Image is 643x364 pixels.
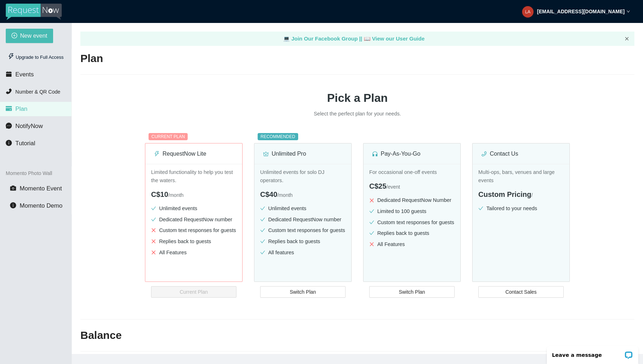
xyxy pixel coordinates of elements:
span: Tutorial [15,140,35,147]
span: Momento Event [20,185,62,192]
span: phone [481,151,487,157]
span: Plan [15,105,28,112]
span: C$10 [151,190,168,198]
span: thunderbolt [8,53,14,60]
button: Current Plan [151,286,236,298]
li: Unlimited events [151,204,236,213]
span: close [369,242,374,247]
li: Dedicated RequestNow Number [369,196,455,204]
p: Select the perfect plan for your needs. [250,110,465,118]
span: / month [277,192,293,198]
button: plus-circleNew event [6,29,53,43]
span: Number & QR Code [15,89,60,95]
div: RequestNow Lite [154,149,234,158]
span: close [151,239,156,244]
span: check [151,206,156,211]
button: Contact Sales [478,286,564,298]
li: Unlimited events [260,204,346,213]
span: close [151,228,156,233]
span: check [478,206,483,211]
a: laptop View our User Guide [364,36,425,42]
h2: Balance [80,328,634,343]
span: close [151,250,156,255]
p: Unlimited events for solo DJ operators. [260,168,346,184]
span: laptop [283,36,290,42]
button: Switch Plan [260,286,346,298]
li: Replies back to guests [151,237,236,246]
span: NotifyNow [15,123,43,129]
span: check [260,239,265,244]
img: RequestNow [6,4,62,20]
li: Limited to 100 guests [369,207,455,216]
span: close [625,37,629,41]
li: Custom text responses for guests [369,218,455,227]
span: Events [15,71,34,78]
li: Replies back to guests [260,237,346,246]
span: / event [386,184,400,190]
span: calendar [6,71,12,77]
span: / month [168,192,184,198]
li: All Features [369,240,455,249]
h2: Plan [80,51,634,66]
span: / [531,192,533,198]
span: message [6,123,12,129]
span: check [260,206,265,211]
span: check [260,217,265,222]
button: Switch Plan [369,286,455,298]
p: Limited functionality to help you test the waters. [151,168,236,184]
li: Replies back to guests [369,229,455,237]
span: down [626,10,630,13]
img: 153c164077e084db511f3cd8ce49a642 [522,6,534,18]
span: credit-card [6,105,12,112]
span: C$40 [260,190,277,198]
h1: Pick a Plan [80,89,634,107]
li: Tailored to your needs [478,204,564,213]
p: Multi-ops, bars, venues and large events [478,168,564,184]
span: thunderbolt [154,151,160,157]
button: close [625,37,629,41]
span: Switch Plan [290,288,316,296]
span: check [151,217,156,222]
div: Upgrade to Full Access [6,50,66,65]
span: C$25 [369,182,386,190]
span: laptop [364,36,371,42]
li: All Features [151,249,236,257]
p: For occasional one-off events [369,168,455,176]
span: check [260,250,265,255]
span: phone [6,88,12,94]
li: Custom text responses for guests [151,226,236,235]
li: All features [260,249,346,257]
sup: CURRENT PLAN [149,133,188,140]
sup: RECOMMENDED [258,133,298,140]
iframe: LiveChat chat widget [542,341,643,364]
li: Dedicated RequestNow number [151,216,236,224]
span: close [369,198,374,203]
a: laptop Join Our Facebook Group || [283,36,364,42]
li: Dedicated RequestNow number [260,216,346,224]
span: customer-service [372,151,378,157]
div: Contact Us [481,149,561,158]
div: Unlimited Pro [263,149,343,158]
span: plus-circle [11,33,17,39]
span: crown [263,151,269,157]
span: Custom Pricing [478,190,531,198]
span: check [369,231,374,236]
div: Pay-As-You-Go [372,149,452,158]
strong: [EMAIL_ADDRESS][DOMAIN_NAME] [537,9,625,14]
span: camera [10,185,16,191]
span: New event [20,31,47,40]
span: check [369,209,374,214]
span: Momento Demo [20,202,62,209]
span: check [260,228,265,233]
span: Contact Sales [505,288,536,296]
li: Custom text responses for guests [260,226,346,235]
span: info-circle [6,140,12,146]
span: Switch Plan [399,288,425,296]
span: check [369,220,374,225]
span: info-circle [10,202,16,208]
